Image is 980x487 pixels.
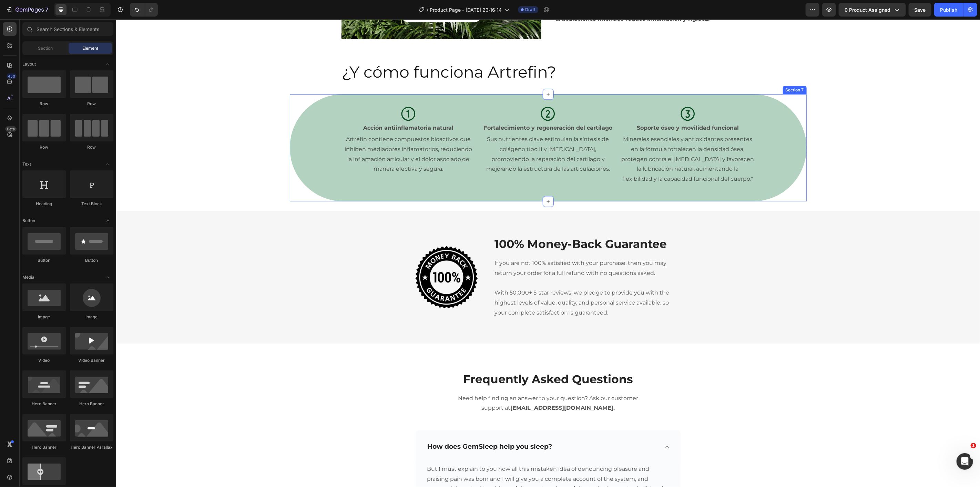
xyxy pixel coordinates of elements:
div: Text Block [70,201,113,207]
div: Button [70,257,113,264]
div: Row [22,144,66,150]
div: Hero Banner [70,401,113,407]
div: Row [70,144,113,150]
div: Video [22,357,66,364]
p: Minerales esenciales y antioxidantes presentes en la fórmula fortalecen la densidad ósea, protege... [505,115,638,165]
input: Search Sections & Elements [22,22,113,36]
strong: [EMAIL_ADDRESS][DOMAIN_NAME]. [394,385,499,392]
iframe: Design area [116,19,980,487]
p: Acción antiinflamatoria natural [226,104,359,114]
span: 1 [971,443,976,448]
span: Toggle open [102,159,113,170]
div: Hero Banner [22,444,66,450]
div: Section 7 [668,68,689,74]
p: But I must explain to you how all this mistaken idea of denouncing pleasure and praising pain was... [311,445,553,485]
p: 7 [45,6,48,14]
span: Toggle open [102,272,113,283]
p: Artrefin contiene compuestos bioactivos que inhiben mediadores inflamatorios, reduciendo la infla... [226,115,359,155]
p: 100% Money-Back Guarantee [379,217,564,232]
span: Layout [22,61,36,67]
div: Button [22,257,66,264]
span: Button [22,218,35,224]
div: Beta [5,126,17,132]
span: Toggle open [102,59,113,70]
p: Sus nutrientes clave estimulan la síntesis de colágeno tipo II y [MEDICAL_DATA], promoviendo la r... [366,115,498,155]
div: Heading [22,201,66,207]
span: Draft [525,7,535,13]
p: Fortalecimiento y regeneración del cartílago [366,104,498,114]
div: 450 [7,73,17,79]
span: Save [915,7,926,13]
p: Frequently Asked Questions [231,352,633,367]
button: Save [909,3,931,17]
div: Row [22,101,66,107]
p: Soporte óseo y movilidad funcional [505,104,638,114]
span: Product Page - [DATE] 23:16:14 [430,6,502,13]
h2: ¿Y cómo funciona Artrefin? [225,42,639,64]
p: With 50,000+ 5-star reviews, we pledge to provide you with the highest levels of value, quality, ... [379,269,564,298]
button: 0 product assigned [839,3,906,17]
div: Image [70,314,113,320]
p: If you are not 100% satisfied with your purchase, then you may return your order for a full refun... [379,239,564,259]
div: Undo/Redo [130,3,158,17]
span: Toggle open [102,215,113,226]
div: Row [70,101,113,107]
span: / [427,6,428,13]
div: Video Banner [70,357,113,364]
span: Element [82,45,98,51]
iframe: Intercom live chat [957,453,973,470]
button: 7 [3,3,51,17]
span: Section [38,45,53,51]
p: Need help finding an answer to your question? Ask our customer support at [338,374,526,394]
div: Image [22,314,66,320]
div: Hero Banner Parallax [70,444,113,450]
span: 0 product assigned [845,6,890,13]
div: Publish [940,6,957,13]
button: Publish [934,3,963,17]
span: Text [22,161,31,167]
div: Hero Banner [22,401,66,407]
div: How does GemSleep help you sleep? [310,422,437,433]
span: Media [22,274,34,280]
